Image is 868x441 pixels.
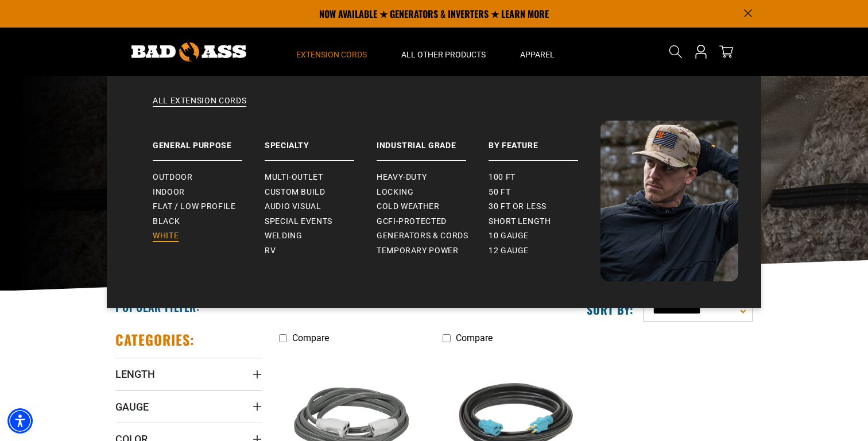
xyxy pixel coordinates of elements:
[115,400,149,413] span: Gauge
[503,28,572,76] summary: Apparel
[692,28,710,76] a: Open this option
[489,199,600,214] a: 30 ft or less
[384,28,503,76] summary: All Other Products
[265,170,377,185] a: Multi-Outlet
[153,202,236,212] span: Flat / Low Profile
[115,331,195,349] h2: Categories:
[7,408,33,434] div: Accessibility Menu
[296,49,367,60] span: Extension Cords
[265,231,302,241] span: Welding
[377,246,459,256] span: Temporary Power
[265,187,325,198] span: Custom Build
[600,121,738,281] img: Bad Ass Extension Cords
[377,229,489,243] a: Generators & Cords
[489,246,529,256] span: 12 gauge
[401,49,486,60] span: All Other Products
[265,214,377,229] a: Special Events
[377,170,489,185] a: Heavy-Duty
[153,214,265,229] a: Black
[153,231,179,241] span: White
[265,185,377,200] a: Custom Build
[130,95,738,121] a: All Extension Cords
[115,390,262,423] summary: Gauge
[489,216,551,227] span: Short Length
[587,302,634,317] label: Sort by:
[265,229,377,243] a: Welding
[489,172,516,183] span: 100 ft
[456,332,493,343] span: Compare
[279,28,384,76] summary: Extension Cords
[131,42,246,61] img: Bad Ass Extension Cords
[520,49,555,60] span: Apparel
[377,185,489,200] a: Locking
[153,172,192,183] span: Outdoor
[377,199,489,214] a: Cold Weather
[377,243,489,258] a: Temporary Power
[377,231,468,241] span: Generators & Cords
[115,299,200,314] h2: Popular Filter:
[377,187,413,198] span: Locking
[377,202,440,212] span: Cold Weather
[153,187,185,198] span: Indoor
[292,332,329,343] span: Compare
[153,170,265,185] a: Outdoor
[153,185,265,200] a: Indoor
[489,187,510,198] span: 50 ft
[489,202,546,212] span: 30 ft or less
[153,229,265,243] a: White
[489,170,600,185] a: 100 ft
[153,199,265,214] a: Flat / Low Profile
[489,231,529,241] span: 10 gauge
[489,185,600,200] a: 50 ft
[489,229,600,243] a: 10 gauge
[377,172,427,183] span: Heavy-Duty
[489,243,600,258] a: 12 gauge
[717,45,735,59] a: cart
[377,216,447,227] span: GCFI-Protected
[265,246,276,256] span: RV
[489,214,600,229] a: Short Length
[265,172,323,183] span: Multi-Outlet
[115,358,262,390] summary: Length
[377,214,489,229] a: GCFI-Protected
[265,216,332,227] span: Special Events
[153,216,180,227] span: Black
[265,121,377,161] a: Specialty
[265,202,321,212] span: Audio Visual
[153,121,265,161] a: General Purpose
[666,42,685,61] summary: Search
[377,121,489,161] a: Industrial Grade
[489,121,600,161] a: By Feature
[115,367,155,381] span: Length
[265,199,377,214] a: Audio Visual
[265,243,377,258] a: RV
